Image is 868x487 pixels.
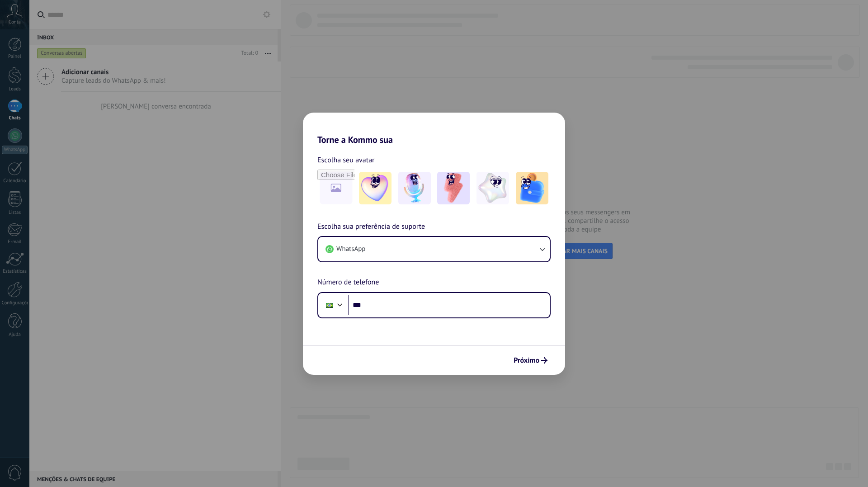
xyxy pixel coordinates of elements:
[321,296,338,315] div: Brazil: + 55
[317,277,379,288] span: Número de telefone
[317,154,375,166] span: Escolha seu avatar
[514,357,539,364] span: Próximo
[437,172,470,204] img: -3.jpeg
[509,353,552,368] button: Próximo
[336,245,365,254] span: WhatsApp
[317,221,425,233] span: Escolha sua preferência de suporte
[359,172,392,204] img: -1.jpeg
[398,172,431,204] img: -2.jpeg
[318,237,550,261] button: WhatsApp
[303,113,565,145] h2: Torne a Kommo sua
[516,172,548,204] img: -5.jpeg
[476,172,509,204] img: -4.jpeg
